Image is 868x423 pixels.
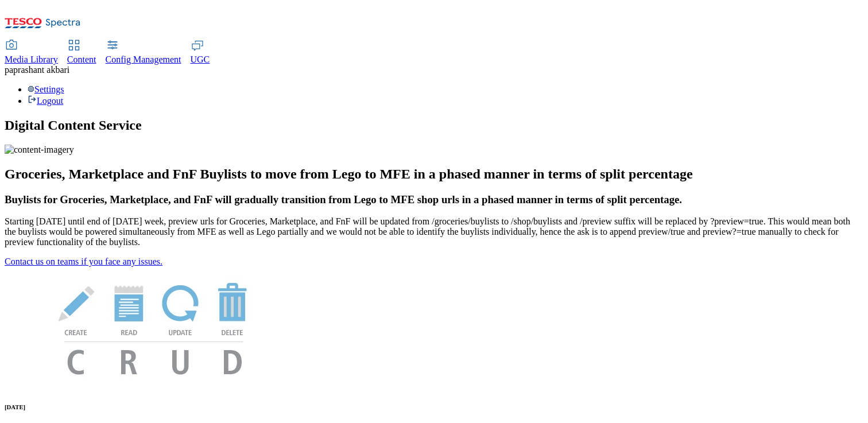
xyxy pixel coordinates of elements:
[28,96,63,106] a: Logout
[67,55,96,64] span: Content
[5,166,863,182] h2: Groceries, Marketplace and FnF Buylists to move from Lego to MFE in a phased manner in terms of s...
[5,41,58,65] a: Media Library
[5,193,863,206] h3: Buylists for Groceries, Marketplace, and FnF will gradually transition from Lego to MFE shop urls...
[106,41,181,65] a: Config Management
[5,118,863,133] h1: Digital Content Service
[13,65,69,75] span: prashant akbari
[191,41,210,65] a: UGC
[28,84,64,94] a: Settings
[106,55,181,64] span: Config Management
[5,267,303,387] img: News Image
[67,41,96,65] a: Content
[5,65,13,75] span: pa
[5,145,74,155] img: content-imagery
[191,55,210,64] span: UGC
[5,403,863,410] h6: [DATE]
[5,257,162,266] a: Contact us on teams if you face any issues.
[5,216,863,247] p: Starting [DATE] until end of [DATE] week, preview urls for Groceries, Marketplace, and FnF will b...
[5,55,58,64] span: Media Library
